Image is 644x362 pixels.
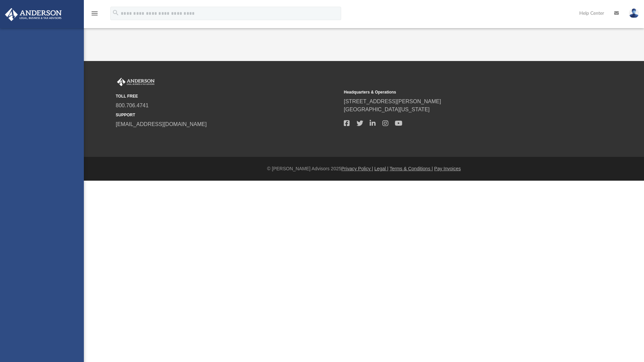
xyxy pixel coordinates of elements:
a: [GEOGRAPHIC_DATA][US_STATE] [344,107,430,112]
a: 800.706.4741 [116,103,149,108]
i: search [112,9,119,16]
i: menu [91,9,99,17]
img: Anderson Advisors Platinum Portal [3,8,64,21]
small: TOLL FREE [116,93,339,99]
a: Pay Invoices [434,166,461,171]
a: [EMAIL_ADDRESS][DOMAIN_NAME] [116,121,207,127]
div: © [PERSON_NAME] Advisors 2025 [84,165,644,172]
a: menu [91,13,99,17]
a: [STREET_ADDRESS][PERSON_NAME] [344,99,441,104]
small: Headquarters & Operations [344,89,567,95]
a: Privacy Policy | [341,166,373,171]
small: SUPPORT [116,112,339,118]
img: Anderson Advisors Platinum Portal [116,78,156,86]
a: Terms & Conditions | [390,166,433,171]
a: Legal | [374,166,388,171]
img: User Pic [629,8,639,18]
